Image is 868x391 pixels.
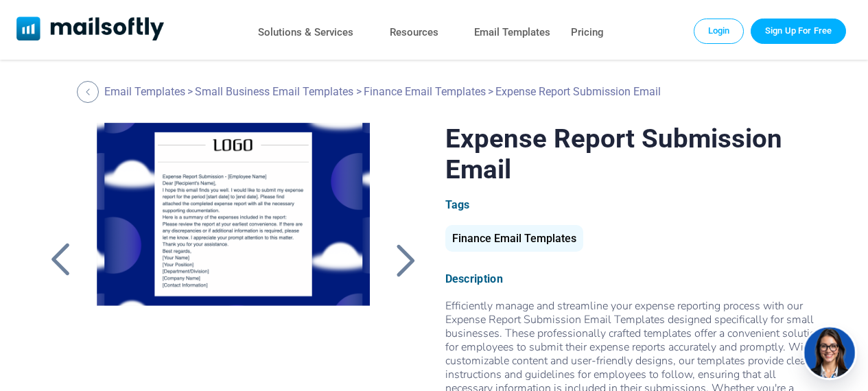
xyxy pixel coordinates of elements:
div: Finance Email Templates [445,225,583,252]
a: Finance Email Templates [445,237,583,244]
a: Finance Email Templates [364,85,486,98]
a: Small Business Email Templates [195,85,353,98]
a: Trial [751,19,846,43]
a: Solutions & Services [258,23,353,43]
a: Back [43,242,78,278]
a: Pricing [571,23,604,43]
div: Tags [445,198,825,211]
a: Resources [390,23,438,43]
a: Back [77,81,102,103]
a: Mailsoftly [16,16,164,43]
h1: Expense Report Submission Email [445,123,825,185]
a: Login [694,19,744,43]
a: Email Templates [104,85,185,98]
a: Email Templates [474,23,550,43]
a: Back [388,242,423,278]
div: Description [445,272,825,285]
